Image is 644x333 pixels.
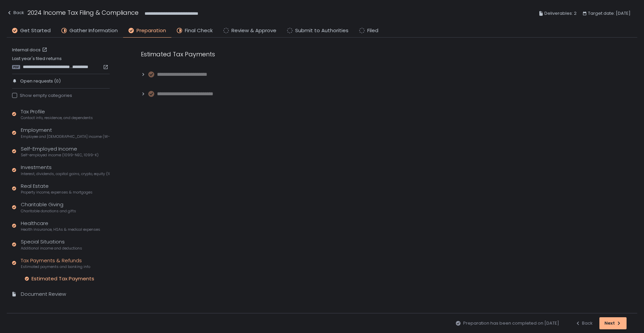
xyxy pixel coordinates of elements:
[21,145,99,158] div: Self-Employed Income
[21,126,110,139] div: Employment
[20,27,51,35] span: Get Started
[21,190,93,195] span: Property income, expenses & mortgages
[7,8,24,19] button: Back
[544,9,577,17] span: Deliverables: 2
[21,238,82,251] div: Special Situations
[21,257,90,270] div: Tax Payments & Refunds
[21,290,66,298] div: Document Review
[21,115,93,120] span: Contact info, residence, and dependents
[21,209,76,214] span: Charitable donations and gifts
[463,320,559,326] span: Preparation has been completed on [DATE]
[21,201,76,214] div: Charitable Giving
[12,47,49,53] a: Internal docs
[185,27,213,35] span: Final Check
[21,164,110,176] div: Investments
[575,317,593,329] button: Back
[28,8,139,17] h1: 2024 Income Tax Filing & Compliance
[367,27,378,35] span: Filed
[32,275,94,282] div: Estimated Tax Payments
[21,108,93,121] div: Tax Profile
[21,246,82,251] span: Additional income and deductions
[21,153,99,158] span: Self-employed income (1099-NEC, 1099-K)
[21,227,100,232] span: Health insurance, HSAs & medical expenses
[604,320,622,326] div: Next
[141,50,463,59] div: Estimated Tax Payments
[21,182,93,195] div: Real Estate
[21,220,100,232] div: Healthcare
[295,27,348,35] span: Submit to Authorities
[12,56,110,70] div: Last year's filed returns
[137,27,166,35] span: Preparation
[69,27,118,35] span: Gather Information
[21,264,90,269] span: Estimated payments and banking info
[21,171,110,176] span: Interest, dividends, capital gains, crypto, equity (1099s, K-1s)
[7,9,24,17] div: Back
[575,320,593,326] div: Back
[21,134,110,139] span: Employee and [DEMOGRAPHIC_DATA] income (W-2s)
[599,317,627,329] button: Next
[20,78,61,84] span: Open requests (0)
[231,27,276,35] span: Review & Approve
[588,9,631,17] span: Target date: [DATE]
